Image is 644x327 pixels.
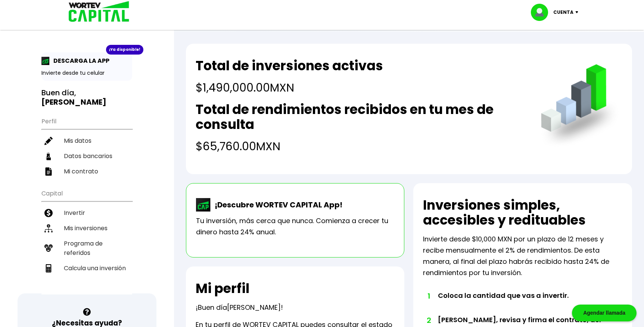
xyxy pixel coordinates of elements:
[41,57,50,65] img: app-icon
[41,133,132,148] a: Mis datos
[44,264,53,272] img: calculadora-icon.17d418c4.svg
[573,11,584,13] img: icon-down
[196,198,211,212] img: wortev-capital-app-icon
[44,152,53,160] img: datos-icon.10cf9172.svg
[41,164,132,179] a: Mi contrato
[41,88,132,107] h3: Buen día,
[41,205,132,220] a: Invertir
[44,137,53,145] img: editar-icon.952d3147.svg
[50,56,109,65] p: DESCARGA LA APP
[427,315,430,326] span: 2
[196,58,383,73] h2: Total de inversiones activas
[423,198,622,228] h2: Inversiones simples, accesibles y redituables
[423,234,622,278] p: Invierte desde $10,000 MXN por un plazo de 12 meses y recibe mensualmente el 2% de rendimientos. ...
[196,79,383,96] h4: $1,490,000.00 MXN
[44,244,53,252] img: recomiendanos-icon.9b8e9327.svg
[196,302,283,313] p: ¡Buen día !
[572,305,637,321] div: Agendar llamada
[438,290,602,315] li: Coloca la cantidad que vas a invertir.
[44,224,53,232] img: inversiones-icon.6695dc30.svg
[41,148,132,164] a: Datos bancarios
[427,290,430,302] span: 1
[196,215,395,238] p: Tu inversión, más cerca que nunca. Comienza a crecer tu dinero hasta 24% anual.
[196,281,249,296] h2: Mi perfil
[41,69,132,77] p: Invierte desde tu celular
[41,113,132,179] ul: Perfil
[44,209,53,217] img: invertir-icon.b3b967d7.svg
[553,7,573,18] p: Cuenta
[196,138,526,155] h4: $65,760.00 MXN
[531,4,553,21] img: profile-image
[41,185,132,294] ul: Capital
[44,167,53,176] img: contrato-icon.f2db500c.svg
[41,220,132,236] a: Mis inversiones
[41,236,132,260] a: Programa de referidos
[41,97,106,107] b: [PERSON_NAME]
[41,260,132,276] a: Calcula una inversión
[196,102,526,132] h2: Total de rendimientos recibidos en tu mes de consulta
[538,64,622,149] img: grafica.516fef24.png
[211,199,342,210] p: ¡Descubre WORTEV CAPITAL App!
[227,303,281,312] span: [PERSON_NAME]
[106,45,143,55] div: ¡Ya disponible!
